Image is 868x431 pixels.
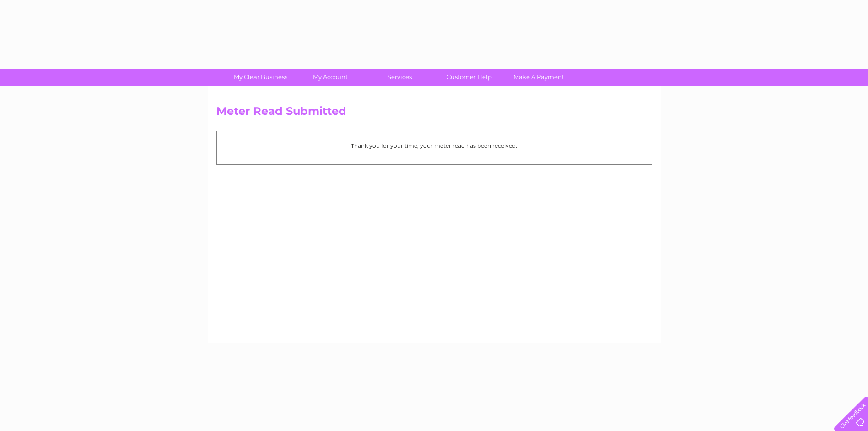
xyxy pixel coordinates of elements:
[221,141,647,150] p: Thank you for your time, your meter read has been received.
[216,105,652,122] h2: Meter Read Submitted
[292,69,368,86] a: My Account
[501,69,577,86] a: Make A Payment
[431,69,507,86] a: Customer Help
[362,69,437,86] a: Services
[223,69,298,86] a: My Clear Business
